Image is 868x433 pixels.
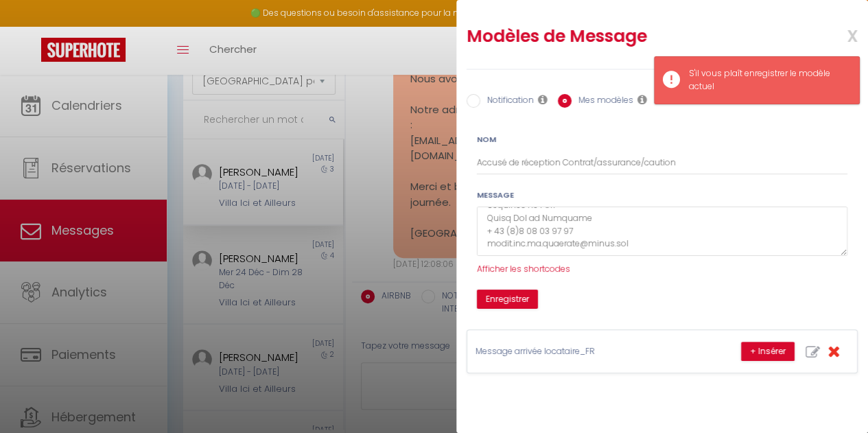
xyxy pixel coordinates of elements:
span: Afficher les shortcodes [477,263,570,274]
h2: Modèles de Message [467,25,786,47]
button: + Insérer [741,342,795,361]
label: Notification [480,94,534,109]
div: S'il vous plaît enregistrer le modèle actuel [689,67,845,93]
i: Les notifications sont visibles par toi et ton équipe [538,94,548,105]
p: Message arrivée locataire_FR [476,345,681,358]
label: Nom [477,134,496,145]
span: x [814,19,858,51]
label: Mes modèles [572,94,633,109]
button: Enregistrer [477,290,538,309]
i: Les modèles généraux sont visibles par vous et votre équipe [637,94,647,105]
label: Message [477,189,514,201]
